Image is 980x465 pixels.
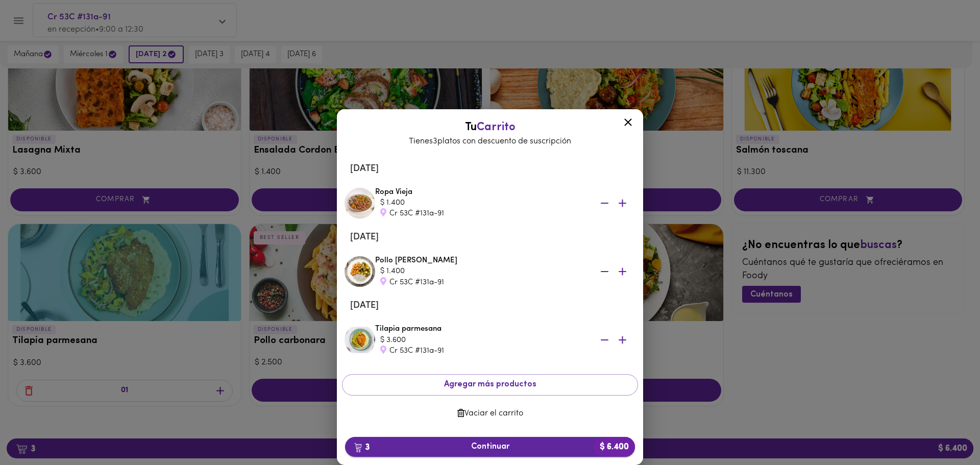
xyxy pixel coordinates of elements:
[380,277,584,288] div: Cr 53C #131a-91
[345,188,375,218] img: Ropa Vieja
[380,198,584,208] div: $ 1.400
[380,346,584,356] div: Cr 53C #131a-91
[342,404,638,424] button: Vaciar el carrito
[347,119,633,147] div: Tu
[345,437,635,457] button: 3Continuar$ 6.400
[347,136,633,148] p: Tienes 3 platos con descuento de suscripción
[345,256,375,287] img: Pollo Tikka Massala
[375,187,635,219] div: Ropa Vieja
[380,208,584,219] div: Cr 53C #131a-91
[350,409,630,419] span: Vaciar el carrito
[342,374,638,395] button: Agregar más productos
[594,437,635,457] b: $ 6.400
[375,255,635,288] div: Pollo [PERSON_NAME]
[348,440,376,454] b: 3
[351,380,629,389] span: Agregar más productos
[345,325,375,355] img: Tilapia parmesana
[380,335,584,346] div: $ 3.600
[353,442,627,452] span: Continuar
[375,324,635,356] div: Tilapia parmesana
[354,443,362,453] img: cart.png
[342,157,638,181] li: [DATE]
[921,406,970,455] iframe: Messagebird Livechat Widget
[477,121,516,133] span: Carrito
[342,293,638,318] li: [DATE]
[342,225,638,250] li: [DATE]
[380,266,584,277] div: $ 1.400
